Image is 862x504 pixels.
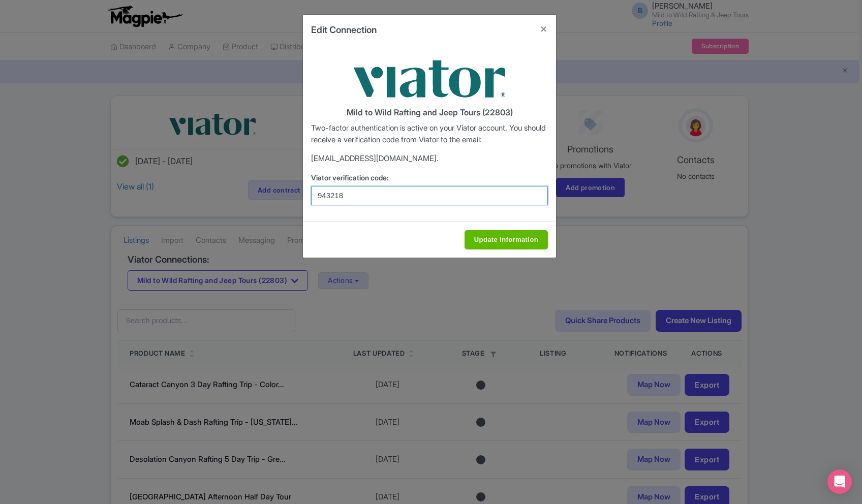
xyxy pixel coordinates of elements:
div: Open Intercom Messenger [827,469,852,494]
span: Viator verification code: [311,173,389,182]
p: Two-factor authentication is active on your Viator account. You should receive a verification cod... [311,122,548,145]
img: viator-9033d3fb01e0b80761764065a76b653a.png [353,53,506,104]
input: Update Information [465,230,548,249]
p: [EMAIL_ADDRESS][DOMAIN_NAME]. [311,153,548,165]
h4: Edit Connection [311,23,377,37]
h4: Mild to Wild Rafting and Jeep Tours (22803) [311,108,548,117]
button: Close [532,15,556,44]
